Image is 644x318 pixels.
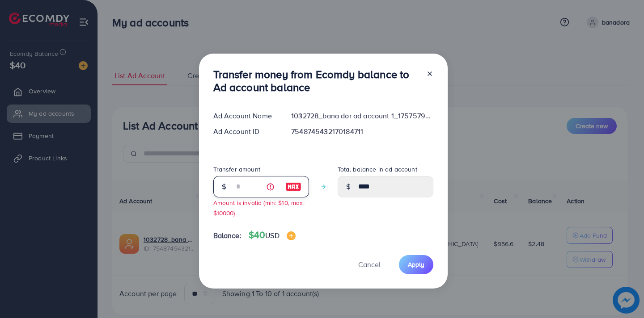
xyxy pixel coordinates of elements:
span: USD [265,230,279,240]
img: image [285,181,301,192]
small: Amount is invalid (min: $10, max: $10000) [213,198,305,217]
button: Apply [399,255,433,274]
h4: $40 [249,230,296,241]
h3: Transfer money from Ecomdy balance to Ad account balance [213,68,419,94]
label: Transfer amount [213,165,260,174]
span: Balance: [213,230,241,241]
div: Ad Account ID [206,126,284,137]
span: Cancel [358,259,381,269]
div: Ad Account Name [206,111,284,121]
img: image [287,231,296,240]
div: 7548745432170184711 [284,126,440,137]
label: Total balance in ad account [338,165,417,174]
button: Cancel [347,255,392,274]
span: Apply [408,260,424,269]
div: 1032728_bana dor ad account 1_1757579407255 [284,111,440,121]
